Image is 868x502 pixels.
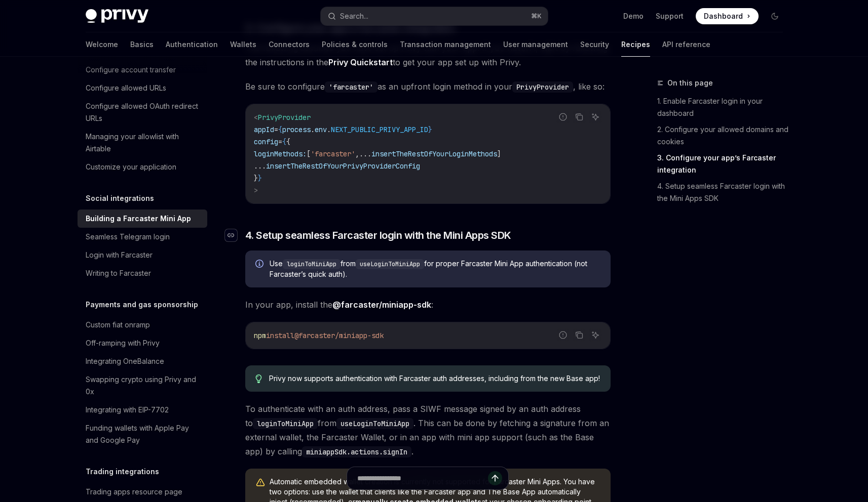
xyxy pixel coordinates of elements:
div: Login with Farcaster [86,249,153,261]
a: Privy Quickstart [328,57,393,68]
div: Custom fiat onramp [86,319,150,331]
span: Privy now supports authentication with Farcaster auth addresses, including from the new Base app! [269,373,600,384]
div: Writing to Farcaster [86,267,151,279]
span: NEXT_PUBLIC_PRIVY_APP_ID [331,125,428,134]
span: . [311,125,315,134]
div: Managing your allowlist with Airtable [86,131,201,155]
span: In your app, install the : [245,298,611,312]
h5: Payments and gas sponsorship [86,299,198,311]
span: ... [359,149,371,158]
a: 2. Configure your allowed domains and cookies [657,121,791,150]
img: dark logo [86,9,148,23]
span: insertTheRestOfYourPrivyProviderConfig [266,161,420,171]
a: Transaction management [400,32,491,57]
a: Trading apps resource page [78,483,207,501]
code: loginToMiniApp [253,418,318,429]
button: Search...⌘K [321,7,548,25]
code: miniappSdk.actions.signIn [302,446,411,457]
span: install [266,331,294,340]
h5: Social integrations [86,192,154,204]
a: Seamless Telegram login [78,228,207,246]
a: Writing to Farcaster [78,264,207,282]
span: process [282,125,311,134]
a: Managing your allowlist with Airtable [78,128,207,158]
h5: Trading integrations [86,466,159,478]
button: Report incorrect code [556,110,570,123]
span: insertTheRestOfYourLoginMethods [371,149,497,158]
a: Integrating OneBalance [78,352,207,370]
span: @farcaster/miniapp-sdk [294,331,384,340]
a: API reference [662,32,710,57]
a: @farcaster/miniapp-sdk [332,300,431,310]
div: Integrating OneBalance [86,355,164,367]
a: Customize your application [78,158,207,176]
a: Demo [623,11,644,21]
button: Report incorrect code [556,328,570,342]
button: Ask AI [589,328,602,342]
a: Navigate to header [225,228,245,242]
a: 4. Setup seamless Farcaster login with the Mini Apps SDK [657,178,791,206]
span: env [315,125,327,134]
span: { [286,137,290,146]
span: [ [307,149,311,158]
code: loginToMiniApp [283,259,341,269]
a: Recipes [621,32,650,57]
code: 'farcaster' [325,81,378,93]
span: } [254,174,258,183]
a: User management [503,32,568,57]
a: Configure allowed URLs [78,79,207,97]
div: Building a Farcaster Mini App [86,213,191,225]
button: Toggle dark mode [767,8,783,24]
a: Dashboard [696,8,759,24]
span: 4. Setup seamless Farcaster login with the Mini Apps SDK [245,228,511,242]
div: Configure allowed URLs [86,82,166,94]
span: , [355,149,359,158]
button: Ask AI [589,110,602,123]
span: PrivyProvider [258,113,311,122]
a: 1. Enable Farcaster login in your dashboard [657,93,791,121]
code: PrivyProvider [512,81,573,93]
span: < [254,113,258,122]
span: ... [254,161,266,171]
button: Copy the contents from the code block [573,328,586,342]
span: appId [254,125,274,134]
a: Off-ramping with Privy [78,334,207,352]
code: useLoginToMiniApp [356,259,424,269]
button: Copy the contents from the code block [573,110,586,123]
span: config [254,137,278,146]
strong: Privy Quickstart [328,57,393,67]
span: { [278,125,282,134]
svg: Info [255,260,266,270]
div: Off-ramping with Privy [86,337,160,349]
span: = [274,125,278,134]
a: Custom fiat onramp [78,316,207,334]
a: Policies & controls [322,32,388,57]
span: npm [254,331,266,340]
a: Security [580,32,609,57]
span: Be sure to configure as an upfront login method in your , like so: [245,79,611,94]
a: Welcome [86,32,118,57]
a: Building a Farcaster Mini App [78,210,207,228]
div: Customize your application [86,161,176,173]
a: Configure allowed OAuth redirect URLs [78,97,207,128]
a: Basics [130,32,154,57]
span: } [258,174,262,183]
button: Send message [488,471,502,485]
span: To authenticate with an auth address, pass a SIWF message signed by an auth address to from . Thi... [245,402,611,458]
a: 3. Configure your app’s Farcaster integration [657,150,791,178]
span: On this page [667,77,713,89]
a: Login with Farcaster [78,246,207,264]
a: Swapping crypto using Privy and 0x [78,370,207,401]
span: { [282,137,286,146]
div: Search... [340,10,368,22]
a: Wallets [230,32,256,57]
div: Configure allowed OAuth redirect URLs [86,100,201,124]
div: Swapping crypto using Privy and 0x [86,373,201,398]
span: } [428,125,432,134]
svg: Tip [255,374,262,384]
span: 'farcaster' [311,149,355,158]
code: useLoginToMiniApp [336,418,413,429]
span: ⌘ K [531,12,542,20]
span: loginMethods: [254,149,307,158]
a: Authentication [166,32,218,57]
